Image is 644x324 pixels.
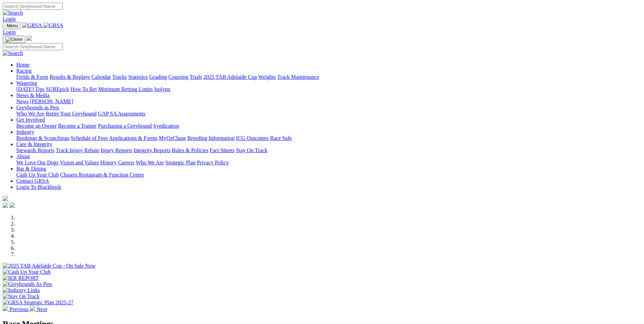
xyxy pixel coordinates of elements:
[16,92,50,98] a: News & Media
[16,86,44,92] a: [DATE] Tips
[3,306,8,311] img: chevron-left-pager-white.svg
[172,147,208,153] a: Rules & Policies
[3,36,25,43] button: Toggle navigation
[16,123,57,129] a: Become an Owner
[98,111,146,116] a: GAP SA Assessments
[236,135,269,141] a: ICG Outcomes
[133,147,170,153] a: Integrity Reports
[258,74,276,80] a: Weights
[16,154,30,159] a: About
[37,306,47,312] span: Next
[3,287,40,293] img: Industry Links
[16,172,59,178] a: Cash Up Your Club
[98,86,153,92] a: Minimum Betting Limits
[3,50,23,56] img: Search
[187,135,235,141] a: Breeding Information
[58,123,97,129] a: Become a Trainer
[16,74,48,80] a: Fields & Form
[30,98,73,104] a: [PERSON_NAME]
[112,74,127,80] a: Tracks
[56,147,99,153] a: Track Injury Rebate
[159,135,186,141] a: MyOzChase
[10,202,15,208] img: twitter.svg
[109,135,158,141] a: Applications & Forms
[100,160,116,165] a: History
[16,172,641,178] div: Bar & Dining
[128,74,148,80] a: Statistics
[3,269,51,275] img: Cash Up Your Club
[189,74,202,80] a: Trials
[60,172,144,178] a: Chasers Restaurant & Function Centre
[3,22,21,29] button: Toggle navigation
[153,123,179,129] a: Syndication
[16,178,49,184] a: Contact GRSA
[16,111,641,117] div: Greyhounds as Pets
[149,74,167,80] a: Grading
[100,147,132,153] a: Injury Reports
[30,306,35,311] img: chevron-right-pager-white.svg
[16,147,641,154] div: Care & Integrity
[43,22,63,29] img: GRSA
[3,275,39,281] img: IER REPORT
[16,117,45,123] a: Get Involved
[154,86,170,92] a: Isolynx
[16,111,44,116] a: Who We Are
[3,10,23,16] img: Search
[118,160,134,165] a: Careers
[16,105,59,110] a: Greyhounds as Pets
[26,35,32,41] img: logo-grsa-white.png
[16,98,29,104] a: News
[46,86,69,92] a: SUREpick
[16,141,52,147] a: Care & Integrity
[236,147,267,153] a: Stay On Track
[71,86,97,92] a: How To Bet
[3,202,8,208] img: facebook.svg
[16,62,30,68] a: Home
[30,306,47,312] a: Next
[16,160,641,166] div: About
[7,23,18,28] span: Menu
[3,300,73,306] img: GRSA Strategic Plan 2025-27
[3,43,63,50] input: Search
[16,160,58,165] a: We Love Our Dogs
[3,16,16,22] a: Login
[16,147,54,153] a: Stewards Reports
[60,160,99,165] a: Vision and Values
[16,135,641,141] div: Industry
[16,184,61,190] a: Login To Blackbook
[98,123,152,129] a: Purchasing a Greyhound
[16,98,641,105] div: News & Media
[16,123,641,129] div: Get Involved
[136,160,164,165] a: Who We Are
[3,3,63,10] input: Search
[50,74,90,80] a: Results & Replays
[197,160,229,165] a: Privacy Policy
[165,160,196,165] a: Strategic Plan
[203,74,257,80] a: 2025 TAB Adelaide Cup
[16,86,641,92] div: Wagering
[3,196,8,201] img: logo-grsa-white.png
[91,74,111,80] a: Calendar
[3,29,16,35] a: Login
[16,74,641,80] div: Racing
[3,306,30,312] a: Previous
[5,37,22,42] img: Close
[16,135,69,141] a: Bookings & Scratchings
[270,135,292,141] a: Race Safe
[16,166,46,172] a: Bar & Dining
[16,129,34,135] a: Industry
[16,68,32,74] a: Racing
[71,135,108,141] a: Schedule of Fees
[210,147,235,153] a: Fact Sheets
[277,74,319,80] a: Track Maintenance
[16,80,37,86] a: Wagering
[10,306,29,312] span: Previous
[3,263,96,269] img: 2025 TAB Adelaide Cup - On Sale Now
[46,111,97,116] a: Retire Your Greyhound
[3,293,39,300] img: Stay On Track
[168,74,188,80] a: Coursing
[3,281,52,287] img: Greyhounds As Pets
[22,22,42,29] img: GRSA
